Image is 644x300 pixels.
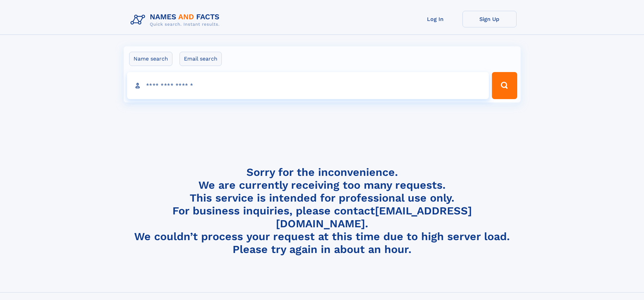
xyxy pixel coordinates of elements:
[128,166,517,256] h4: Sorry for the inconvenience. We are currently receiving too many requests. This service is intend...
[128,11,225,29] img: Logo Names and Facts
[408,11,462,27] a: Log In
[180,52,222,66] label: Email search
[492,72,517,99] button: Search Button
[276,204,472,230] a: [EMAIL_ADDRESS][DOMAIN_NAME]
[127,72,489,99] input: search input
[462,11,517,27] a: Sign Up
[129,52,172,66] label: Name search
